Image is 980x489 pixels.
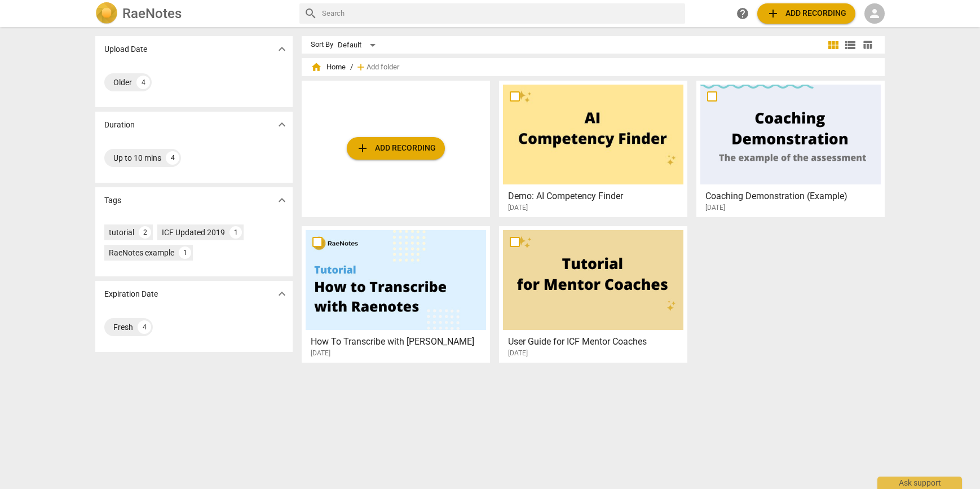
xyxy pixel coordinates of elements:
[825,37,842,54] button: Tile view
[311,349,330,358] span: [DATE]
[229,226,242,239] div: 1
[338,36,379,54] div: Default
[273,285,290,302] button: Show more
[705,190,882,203] h3: Coaching Demonstration (Example)
[95,2,118,25] img: Logo
[109,247,174,258] div: RaeNotes example
[275,287,289,301] span: expand_more
[508,349,528,358] span: [DATE]
[700,85,881,212] a: Coaching Demonstration (Example)[DATE]
[508,190,685,203] h3: Demo: AI Competency Finder
[179,246,191,259] div: 1
[503,85,683,212] a: Demo: AI Competency Finder[DATE]
[868,7,881,20] span: person
[766,7,780,20] span: add
[736,7,749,20] span: help
[827,38,840,52] span: view_module
[311,61,322,73] span: home
[322,5,681,23] input: Search
[859,37,876,54] button: Table view
[732,3,753,24] a: Help
[350,63,353,72] span: /
[113,152,161,164] div: Up to 10 mins
[104,119,135,131] p: Duration
[104,288,158,300] p: Expiration Date
[877,477,962,489] div: Ask support
[122,6,182,21] h2: RaeNotes
[356,142,369,155] span: add
[844,38,857,52] span: view_list
[766,7,846,20] span: Add recording
[109,227,134,238] div: tutorial
[842,37,859,54] button: List view
[757,3,855,24] button: Upload
[306,230,486,358] a: How To Transcribe with [PERSON_NAME][DATE]
[304,7,317,20] span: search
[162,227,225,238] div: ICF Updated 2019
[136,76,150,89] div: 4
[311,335,487,349] h3: How To Transcribe with RaeNotes
[273,41,290,58] button: Show more
[347,137,445,160] button: Upload
[508,203,528,213] span: [DATE]
[273,192,290,209] button: Show more
[275,118,289,131] span: expand_more
[862,39,873,50] span: table_chart
[113,77,132,88] div: Older
[311,41,333,49] div: Sort By
[705,203,725,213] span: [DATE]
[355,61,367,73] span: add
[356,142,436,155] span: Add recording
[503,230,683,358] a: User Guide for ICF Mentor Coaches[DATE]
[508,335,685,349] h3: User Guide for ICF Mentor Coaches
[139,226,151,239] div: 2
[273,116,290,133] button: Show more
[138,320,151,334] div: 4
[367,63,399,72] span: Add folder
[275,42,289,56] span: expand_more
[311,61,346,73] span: Home
[104,195,121,206] p: Tags
[113,321,133,333] div: Fresh
[104,43,147,55] p: Upload Date
[95,2,290,25] a: LogoRaeNotes
[275,193,289,207] span: expand_more
[166,151,179,165] div: 4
